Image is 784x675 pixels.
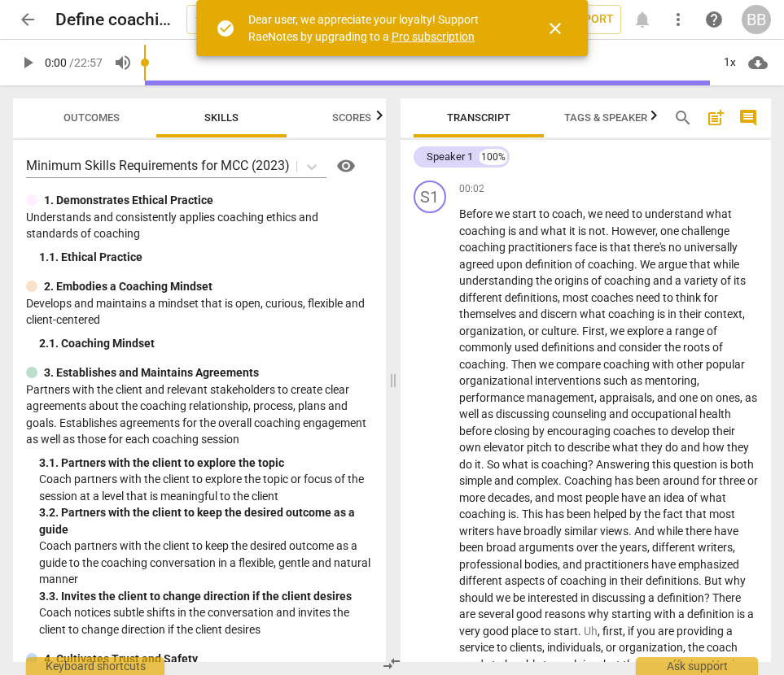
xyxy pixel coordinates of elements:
[481,407,496,420] span: as
[516,474,558,487] span: complex
[44,364,259,381] p: 3. Establishes and Maintains Agreements
[108,48,138,77] button: Volume
[612,441,641,454] span: what
[712,425,735,438] span: their
[535,374,603,387] span: interventions
[655,224,660,237] span: ,
[459,425,494,438] span: before
[527,391,594,404] span: management
[663,474,702,487] span: around
[382,654,401,673] span: compare_arrows
[459,291,505,304] span: different
[605,207,632,220] span: need
[675,324,707,337] span: range
[567,441,612,454] span: describe
[39,538,373,588] p: Coach partners with the client to keep the desired outcome as a guide to the coaching conversatio...
[536,9,575,48] button: Close
[714,525,738,538] span: have
[703,291,718,304] span: for
[627,324,666,337] span: explore
[734,274,746,287] span: its
[647,541,652,554] span: ,
[516,507,522,520] span: .
[545,607,588,621] span: reasons
[554,274,591,287] span: origins
[679,307,704,320] span: their
[541,458,588,471] span: coaching
[675,274,684,287] span: a
[703,105,729,131] button: Add summary
[522,507,545,520] span: This
[496,591,513,604] span: we
[486,541,519,554] span: broad
[515,341,541,354] span: used
[683,341,712,354] span: roots
[541,341,597,354] span: definitions
[652,358,677,371] span: with
[531,458,541,471] span: is
[495,207,512,220] span: we
[702,474,719,487] span: for
[636,657,758,675] div: Ask support
[657,591,704,604] span: definition
[519,541,576,554] span: arguments
[459,182,484,196] span: 00:02
[681,441,703,454] span: and
[664,341,683,354] span: the
[698,541,733,554] span: writers
[663,291,676,304] span: to
[640,258,658,271] span: We
[716,391,740,404] span: ones
[459,224,508,237] span: coaching
[699,5,729,34] a: Help
[333,153,359,179] button: Help
[634,525,657,538] span: And
[631,407,699,420] span: occupational
[523,324,528,337] span: ,
[588,607,611,621] span: why
[660,224,681,237] span: one
[668,307,679,320] span: in
[735,105,761,131] button: Show/Hide comments
[733,541,735,554] span: ,
[712,591,741,604] span: There
[604,274,653,287] span: coaching
[575,258,588,271] span: of
[610,241,633,254] span: that
[194,10,213,29] span: star
[541,307,580,320] span: discern
[596,458,652,471] span: Answering
[524,558,558,571] span: bodies
[414,181,446,213] div: Change speaker
[671,425,712,438] span: develop
[707,324,717,337] span: of
[684,274,720,287] span: variety
[560,574,609,587] span: coaching
[547,425,613,438] span: encouraging
[39,249,373,266] div: 1. 1. Ethical Practice
[508,507,516,520] span: is
[670,105,696,131] button: Search
[719,474,747,487] span: three
[26,295,373,329] p: Develops and maintains a mindset that is open, curious, flexible and client-centered
[459,407,481,420] span: well
[26,657,164,675] div: Keyboard shortcuts
[39,588,373,605] div: 3. 3. Invites the client to change direction if the client desires
[613,425,658,438] span: coaches
[496,407,552,420] span: discussing
[720,274,734,287] span: of
[748,53,768,72] span: cloud_download
[685,507,709,520] span: that
[557,491,585,504] span: most
[326,153,359,179] a: Help
[700,391,716,404] span: on
[459,525,497,538] span: writers
[552,207,583,220] span: coach
[459,391,527,404] span: performance
[459,374,535,387] span: organizational
[506,358,511,371] span: .
[494,425,532,438] span: closing
[687,491,700,504] span: of
[459,207,495,220] span: Before
[603,358,652,371] span: coaching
